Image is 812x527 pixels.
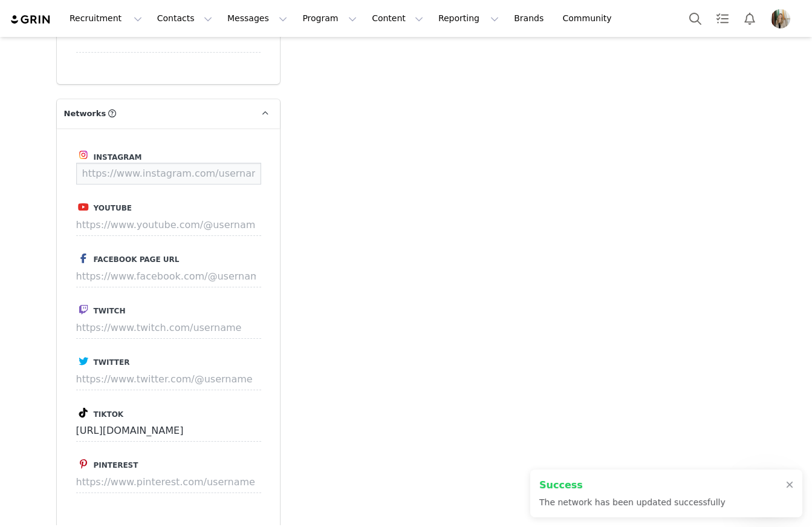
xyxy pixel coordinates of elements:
[62,5,149,32] button: Recruitment
[76,317,261,339] input: https://www.twitch.com/username
[431,5,506,32] button: Reporting
[150,5,219,32] button: Contacts
[94,204,132,212] span: Youtube
[10,14,52,25] img: grin logo
[539,478,726,493] h2: Success
[76,163,261,185] input: https://www.instagram.com/username
[295,5,364,32] button: Program
[76,368,261,390] input: https://www.twitter.com/@username
[709,5,736,32] a: Tasks
[76,471,261,493] input: https://www.pinterest.com/username
[76,214,261,236] input: https://www.youtube.com/@username
[76,266,261,287] input: https://www.facebook.com/@username
[79,150,88,160] img: instagram.svg
[94,461,138,470] span: Pinterest
[764,9,802,28] button: Profile
[10,10,419,23] body: Rich Text Area. Press ALT-0 for help.
[507,5,554,32] a: Brands
[94,410,124,419] span: Tiktok
[365,5,430,32] button: Content
[76,420,261,442] input: https://www.tiktok.com/@username
[539,496,726,509] p: The network has been updated successfully
[736,5,763,32] button: Notifications
[94,255,180,264] span: Facebook Page URL
[94,153,142,162] span: Instagram
[94,358,130,367] span: Twitter
[220,5,294,32] button: Messages
[64,108,106,120] span: Networks
[682,5,709,32] button: Search
[771,9,790,28] img: 24dc0699-fc21-4d94-ae4b-ce6d4e461e0b.jpg
[556,5,625,32] a: Community
[94,307,126,315] span: Twitch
